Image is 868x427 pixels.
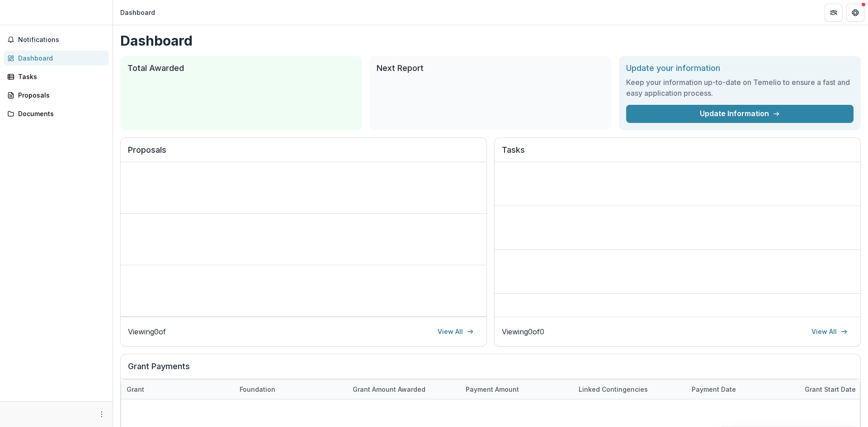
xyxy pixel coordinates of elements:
p: Viewing 0 of 0 [502,326,544,337]
h2: Total Awarded [127,63,355,73]
div: Documents [18,109,102,118]
button: Get Help [846,4,864,22]
a: View All [806,324,853,339]
h3: Keep your information up-to-date on Temelio to ensure a fast and easy application process. [626,77,854,99]
div: Dashboard [120,8,155,17]
h1: Dashboard [120,33,861,49]
h2: Next Report [377,63,604,73]
div: Proposals [18,90,102,100]
h2: Grant Payments [128,361,853,379]
h2: Tasks [502,145,853,162]
span: Notifications [18,36,105,44]
p: Viewing 0 of [128,326,166,337]
h2: Update your information [626,63,854,73]
nav: breadcrumb [117,6,159,19]
div: Tasks [18,72,102,81]
div: Dashboard [18,53,102,63]
a: Update Information [626,105,854,123]
button: More [96,409,107,420]
button: Notifications [4,33,109,47]
a: View All [432,324,479,339]
a: Proposals [4,88,109,103]
button: Partners [825,4,843,22]
a: Dashboard [4,51,109,66]
a: Tasks [4,69,109,84]
h2: Proposals [128,145,479,162]
a: Documents [4,106,109,121]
